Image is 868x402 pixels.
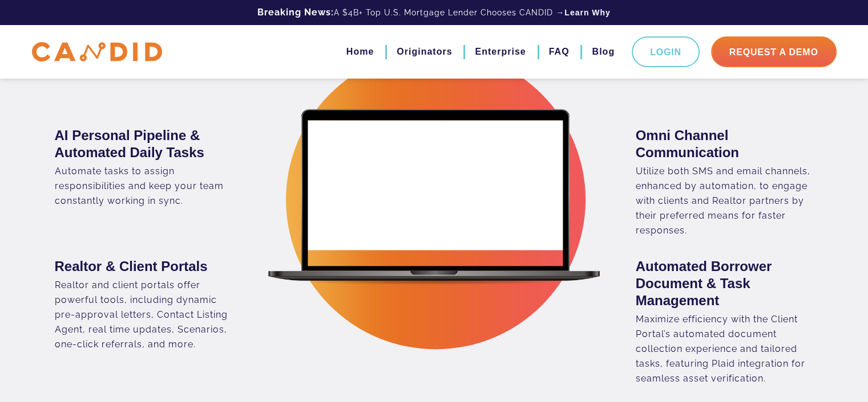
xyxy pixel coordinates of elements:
[346,42,374,61] a: Home
[564,7,611,18] a: Learn Why
[397,42,452,61] a: Originators
[549,42,570,61] a: FAQ
[636,312,814,386] div: Maximize efficiency with the Client Portal’s automated document collection experience and tailore...
[636,258,814,309] h3: Automated Borrower Document & Task Management
[257,7,334,18] b: Breaking News:
[636,127,814,161] h3: Omni Channel Communication
[711,36,837,67] a: Request A Demo
[32,42,162,62] img: CANDID APP
[55,127,233,161] h3: AI Personal Pipeline & Automated Daily Tasks
[475,42,526,61] a: Enterprise
[592,42,615,61] a: Blog
[55,164,233,208] div: Automate tasks to assign responsibilities and keep your team constantly working in sync.
[632,36,700,67] a: Login
[636,164,814,238] div: Utilize both SMS and email channels, enhanced by automation, to engage with clients and Realtor p...
[55,278,233,352] div: Realtor and client portals offer powerful tools, including dynamic pre-approval letters, Contact ...
[55,258,233,275] h3: Realtor & Client Portals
